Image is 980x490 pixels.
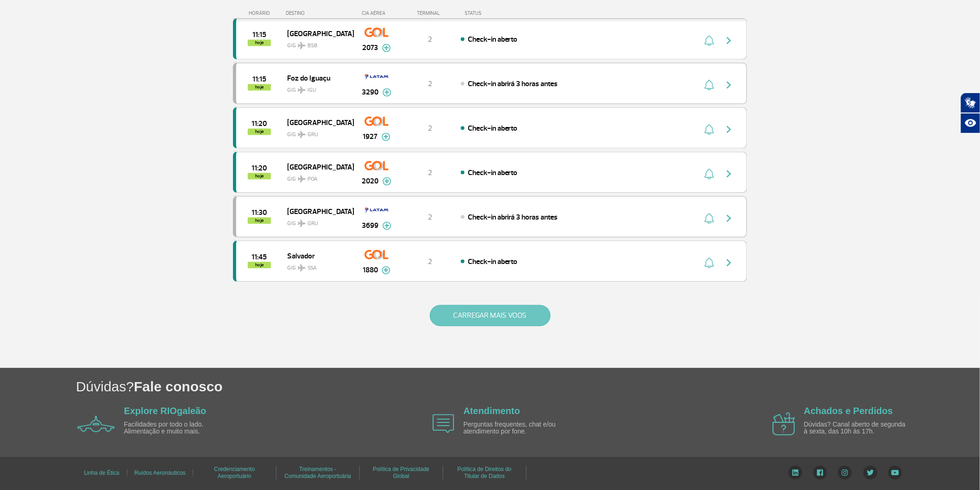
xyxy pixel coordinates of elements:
[363,264,378,276] span: 1880
[248,262,271,268] span: hoje
[888,465,902,479] img: YouTube
[723,168,735,179] img: seta-direita-painel-voo.svg
[460,10,535,16] div: STATUS
[428,124,432,133] span: 2
[382,266,390,274] img: mais-info-painel-voo.svg
[464,406,520,416] a: Atendimento
[382,44,391,52] img: mais-info-painel-voo.svg
[287,205,346,217] span: [GEOGRAPHIC_DATA]
[252,31,266,38] span: 2025-08-26 11:15:00
[723,213,735,224] img: seta-direita-painel-voo.svg
[961,93,980,133] div: Plugin de acessibilidade da Hand Talk.
[286,10,354,16] div: DESTINO
[287,72,346,84] span: Foz do Iguaçu
[430,305,551,326] button: CARREGAR MAIS VOOS
[285,463,351,483] a: Treinamentos - Comunidade Aeroportuária
[252,76,266,82] span: 2025-08-26 11:15:00
[813,465,827,479] img: Facebook
[308,175,318,183] span: POA
[838,465,852,479] img: Instagram
[428,213,432,222] span: 2
[704,79,714,90] img: sino-painel-voo.svg
[468,257,518,266] span: Check-in aberto
[804,406,893,416] a: Achados e Perdidos
[287,81,346,94] span: GIG
[308,42,317,50] span: BSB
[428,79,432,88] span: 2
[704,168,714,179] img: sino-painel-voo.svg
[382,132,390,141] img: mais-info-painel-voo.svg
[287,214,346,228] span: GIG
[428,257,432,266] span: 2
[252,209,267,216] span: 2025-08-26 11:30:00
[383,88,391,96] img: mais-info-painel-voo.svg
[400,10,460,16] div: TERMINAL
[428,35,432,44] span: 2
[308,131,318,139] span: GRU
[252,254,267,260] span: 2025-08-26 11:45:00
[961,113,980,133] button: Abrir recursos assistivos.
[723,35,735,46] img: seta-direita-painel-voo.svg
[84,466,119,479] a: Linha de Ética
[287,161,346,173] span: [GEOGRAPHIC_DATA]
[362,87,379,98] span: 3290
[704,124,714,135] img: sino-painel-voo.svg
[298,42,306,49] img: destiny_airplane.svg
[252,165,267,171] span: 2025-08-26 11:20:00
[383,221,391,230] img: mais-info-painel-voo.svg
[433,414,454,433] img: airplane icon
[804,421,911,435] p: Dúvidas? Canal aberto de segunda à sexta, das 10h às 17h.
[76,377,980,396] h1: Dúvidas?
[248,173,271,179] span: hoje
[124,406,207,416] a: Explore RIOgaleão
[773,412,795,435] img: airplane icon
[287,27,346,39] span: [GEOGRAPHIC_DATA]
[298,264,306,271] img: destiny_airplane.svg
[468,168,518,177] span: Check-in aberto
[363,42,378,53] span: 2073
[298,220,306,227] img: destiny_airplane.svg
[287,37,346,50] span: GIG
[134,466,186,479] a: Ruídos Aeronáuticos
[248,84,271,90] span: hoje
[464,421,570,435] p: Perguntas frequentes, chat e/ou atendimento por fone.
[124,421,231,435] p: Facilidades por todo o lado. Alimentação e muito mais.
[383,177,391,185] img: mais-info-painel-voo.svg
[353,10,400,16] div: CIA AÉREA
[308,86,316,94] span: IGU
[287,259,346,272] span: GIG
[961,93,980,113] button: Abrir tradutor de língua de sinais.
[287,170,346,183] span: GIG
[287,116,346,128] span: [GEOGRAPHIC_DATA]
[704,213,714,224] img: sino-painel-voo.svg
[248,217,271,224] span: hoje
[363,131,378,142] span: 1927
[287,126,346,139] span: GIG
[134,379,223,394] span: Fale conosco
[287,250,346,262] span: Salvador
[252,120,267,127] span: 2025-08-26 11:20:00
[308,264,317,272] span: SSA
[723,124,735,135] img: seta-direita-painel-voo.svg
[468,35,518,44] span: Check-in aberto
[788,465,803,479] img: LinkedIn
[248,128,271,135] span: hoje
[298,131,306,138] img: destiny_airplane.svg
[362,220,379,231] span: 3699
[236,10,286,16] div: HORÁRIO
[863,465,878,479] img: Twitter
[704,257,714,268] img: sino-painel-voo.svg
[468,124,518,133] span: Check-in aberto
[428,168,432,177] span: 2
[373,463,429,483] a: Política de Privacidade Global
[248,39,271,46] span: hoje
[723,257,735,268] img: seta-direita-painel-voo.svg
[308,220,318,228] span: GRU
[468,79,558,88] span: Check-in abrirá 3 horas antes
[704,35,714,46] img: sino-painel-voo.svg
[723,79,735,90] img: seta-direita-painel-voo.svg
[468,213,558,222] span: Check-in abrirá 3 horas antes
[214,463,255,483] a: Credenciamento Aeroportuário
[77,415,115,432] img: airplane icon
[362,176,379,187] span: 2020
